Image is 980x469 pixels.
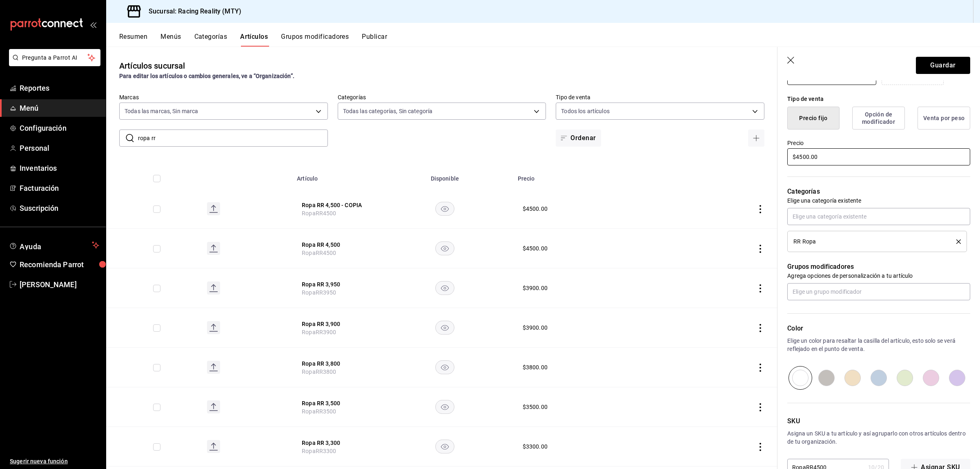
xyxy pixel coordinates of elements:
[20,203,99,214] span: Suscripción
[756,245,764,253] button: actions
[756,205,764,213] button: actions
[787,272,970,280] p: Agrega opciones de personalización a tu artículo
[20,83,99,94] span: Reportes
[513,163,669,189] th: Precio
[523,284,548,292] div: $ 3900.00
[302,250,336,256] span: RopaRR4500
[142,7,241,16] h3: Sucursal: Racing Reality (MTY)
[338,94,546,100] label: Categorías
[951,239,961,244] button: delete
[119,60,185,72] div: Artículos sucursal
[523,363,548,371] div: $ 3800.00
[302,289,336,296] span: RopaRR3950
[523,442,548,451] div: $ 3300.00
[787,95,970,103] div: Tipo de venta
[918,107,970,130] button: Venta por peso
[302,368,336,375] span: RopaRR3800
[160,33,181,47] button: Menús
[756,324,764,332] button: actions
[281,33,349,47] button: Grupos modificadores
[302,329,336,335] span: RopaRR3900
[9,49,100,66] button: Pregunta a Parrot AI
[125,107,198,115] span: Todas las marcas, Sin marca
[119,73,294,79] strong: Para editar los artículos o cambios generales, ve a “Organización”.
[435,241,454,255] button: availability-product
[756,364,764,372] button: actions
[787,187,970,197] p: Categorías
[119,33,147,47] button: Resumen
[240,33,268,47] button: Artículos
[302,201,367,209] button: edit-product-location
[435,281,454,295] button: availability-product
[20,123,99,134] span: Configuración
[787,416,970,426] p: SKU
[20,143,99,154] span: Personal
[119,94,328,100] label: Marcas
[523,324,548,332] div: $ 3900.00
[916,57,970,74] button: Guardar
[852,107,905,130] button: Opción de modificador
[787,337,970,353] p: Elige un color para resaltar la casilla del artículo, esto solo se verá reflejado en el punto de ...
[756,403,764,411] button: actions
[435,440,454,453] button: availability-product
[523,403,548,411] div: $ 3500.00
[22,54,88,62] span: Pregunta a Parrot AI
[343,107,433,115] span: Todas las categorías, Sin categoría
[377,163,513,189] th: Disponible
[302,280,367,288] button: edit-product-location
[787,140,970,146] label: Precio
[523,205,548,213] div: $ 4500.00
[6,59,100,68] a: Pregunta a Parrot AI
[787,197,970,205] p: Elige una categoría existente
[292,163,377,189] th: Artículo
[302,408,336,415] span: RopaRR3500
[138,130,328,146] input: Buscar artículo
[756,443,764,451] button: actions
[90,21,96,28] button: open_drawer_menu
[435,202,454,216] button: availability-product
[523,244,548,252] div: $ 4500.00
[20,240,89,250] span: Ayuda
[556,130,601,147] button: Ordenar
[435,400,454,414] button: availability-product
[302,320,367,328] button: edit-product-location
[302,210,336,217] span: RopaRR4500
[787,107,840,130] button: Precio fijo
[20,279,99,290] span: [PERSON_NAME]
[787,262,970,272] p: Grupos modificadores
[20,259,99,270] span: Recomienda Parrot
[787,324,970,333] p: Color
[435,321,454,335] button: availability-product
[119,33,980,47] div: navigation tabs
[20,103,99,114] span: Menú
[302,439,367,447] button: edit-product-location
[787,429,970,446] p: Asigna un SKU a tu artículo y así agruparlo con otros artículos dentro de tu organización.
[435,360,454,374] button: availability-product
[194,33,227,47] button: Categorías
[756,284,764,293] button: actions
[302,448,336,454] span: RopaRR3300
[20,183,99,194] span: Facturación
[302,360,367,368] button: edit-product-location
[10,457,99,466] span: Sugerir nueva función
[793,239,816,244] span: RR Ropa
[787,208,970,225] input: Elige una categoría existente
[556,94,764,100] label: Tipo de venta
[561,107,610,115] span: Todos los artículos
[787,283,970,300] input: Elige un grupo modificador
[362,33,387,47] button: Publicar
[787,148,970,165] input: $0.00
[302,399,367,407] button: edit-product-location
[302,241,367,249] button: edit-product-location
[20,163,99,174] span: Inventarios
